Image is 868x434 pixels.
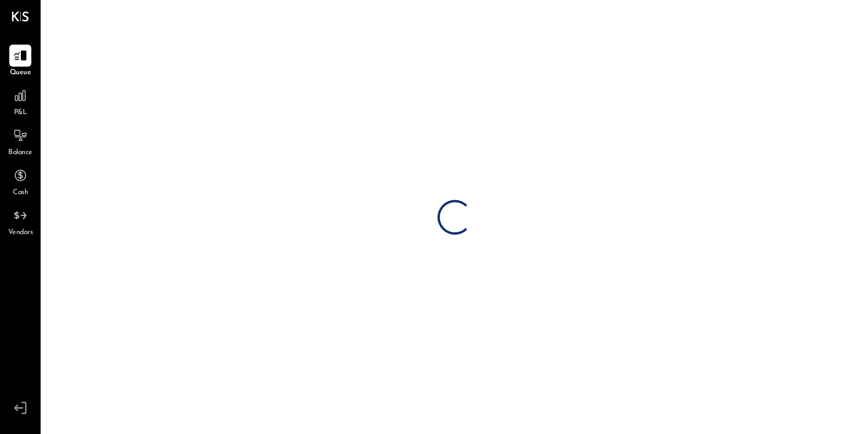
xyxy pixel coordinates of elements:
[1,125,40,158] a: Balance
[8,228,33,238] span: Vendors
[1,205,40,238] a: Vendors
[1,85,40,118] a: P&L
[14,108,27,118] span: P&L
[13,188,28,198] span: Cash
[1,45,40,78] a: Queue
[8,148,32,158] span: Balance
[10,68,31,78] span: Queue
[1,165,40,198] a: Cash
